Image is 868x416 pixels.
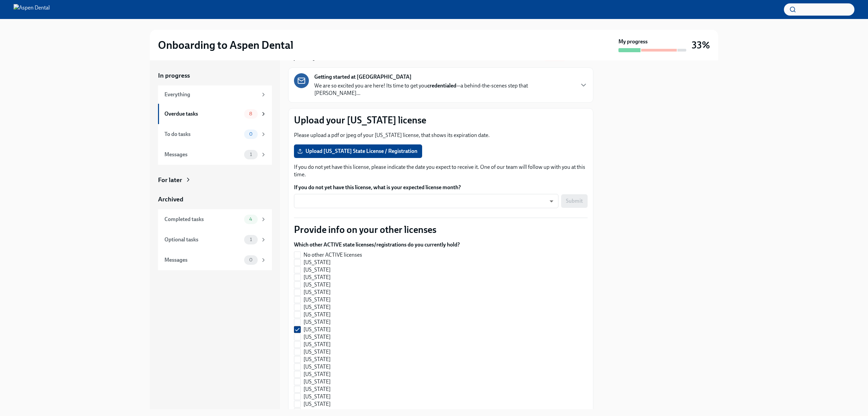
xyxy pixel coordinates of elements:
p: Please upload a pdf or jpeg of your [US_STATE] license, that shows its expiration date. [294,132,588,139]
span: [US_STATE] [303,371,331,378]
a: To do tasks0 [158,124,272,144]
img: Aspen Dental [14,4,50,15]
a: Everything [158,85,272,104]
div: Completed tasks [164,216,241,223]
span: 1 [246,237,256,242]
div: Optional tasks [164,236,241,243]
label: Which other ACTIVE state licenses/registrations do you currently hold? [294,241,460,249]
div: ​ [294,194,558,208]
div: To do tasks [164,131,241,138]
span: 4 [245,217,256,222]
a: Archived [158,195,272,204]
div: Overdue tasks [164,110,241,118]
div: For later [158,176,182,184]
span: [US_STATE] [303,393,331,400]
span: 0 [245,132,257,137]
span: [US_STATE] [303,318,331,326]
span: 0 [245,257,257,262]
span: [US_STATE] [303,400,331,408]
span: [US_STATE] [303,408,331,415]
h2: Onboarding to Aspen Dental [158,38,293,52]
div: Messages [164,256,241,264]
span: [US_STATE] [303,326,331,333]
span: [US_STATE] [303,348,331,356]
span: 8 [245,111,256,116]
span: [US_STATE] [303,311,331,318]
p: We are so excited you are here! Its time to get you —a behind-the-scenes step that [PERSON_NAME]... [314,82,574,97]
span: [US_STATE] [303,385,331,393]
span: [US_STATE] [303,296,331,303]
div: Everything [164,91,258,98]
span: [US_STATE] [303,363,331,371]
p: Provide info on your other licenses [294,223,588,236]
span: [US_STATE] [303,281,331,289]
div: Messages [164,151,241,158]
span: [US_STATE] [303,289,331,296]
span: [US_STATE] [303,356,331,363]
span: [US_STATE] [303,266,331,274]
strong: Getting started at [GEOGRAPHIC_DATA] [314,73,412,81]
span: [US_STATE] [303,341,331,348]
a: Optional tasks1 [158,230,272,250]
p: If you do not yet have this license, please indicate the date you expect to receive it. One of ou... [294,163,588,178]
p: Upload your [US_STATE] license [294,114,588,126]
span: Upload [US_STATE] State License / Registration [299,148,417,155]
a: For later [158,176,272,184]
a: Overdue tasks8 [158,104,272,124]
span: [US_STATE] [303,378,331,385]
a: Messages0 [158,250,272,270]
a: Completed tasks4 [158,209,272,230]
span: No other ACTIVE licenses [303,251,362,259]
a: Messages1 [158,144,272,165]
a: In progress [158,71,272,80]
span: [US_STATE] [303,274,331,281]
span: [US_STATE] [303,333,331,341]
label: Upload [US_STATE] State License / Registration [294,144,422,158]
strong: My progress [618,38,648,45]
span: [US_STATE] [303,303,331,311]
span: [US_STATE] [303,259,331,266]
label: If you do not yet have this license, what is your expected license month? [294,184,588,191]
h3: 33% [692,39,710,51]
strong: credentialed [427,82,456,89]
span: 1 [246,152,256,157]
